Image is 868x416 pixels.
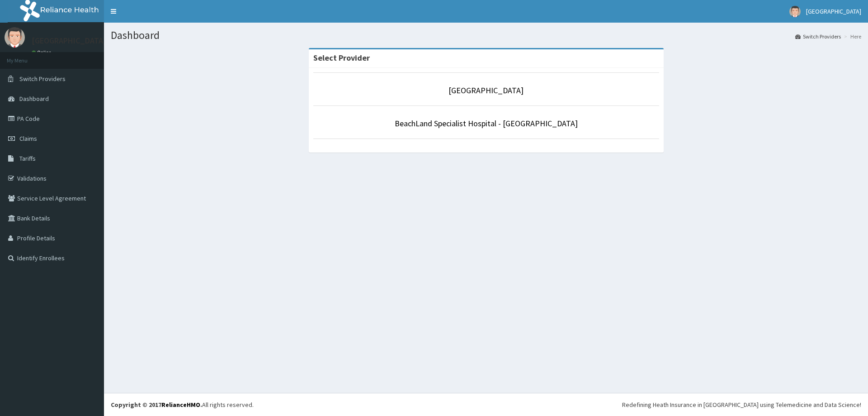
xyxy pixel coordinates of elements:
[313,53,370,63] strong: Select Provider
[19,154,36,163] span: Tariffs
[32,49,53,56] a: Online
[19,75,66,83] span: Switch Providers
[806,7,861,15] span: [GEOGRAPHIC_DATA]
[622,400,861,409] div: Redefining Heath Insurance in [GEOGRAPHIC_DATA] using Telemedicine and Data Science!
[111,401,202,409] strong: Copyright © 2017 .
[789,6,801,17] img: User Image
[5,27,25,48] img: User Image
[842,33,861,40] li: Here
[395,118,578,129] a: BeachLand Specialist Hospital - [GEOGRAPHIC_DATA]
[448,85,524,96] a: [GEOGRAPHIC_DATA]
[19,134,37,143] span: Claims
[19,95,49,103] span: Dashboard
[161,401,200,409] a: RelianceHMO
[111,29,861,41] h1: Dashboard
[795,33,841,40] a: Switch Providers
[32,37,106,45] p: [GEOGRAPHIC_DATA]
[104,393,868,416] footer: All rights reserved.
